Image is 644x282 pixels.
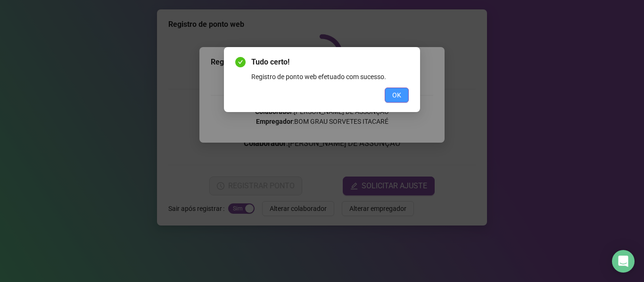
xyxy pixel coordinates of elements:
[612,250,635,273] div: Open Intercom Messenger
[385,88,409,103] button: OK
[235,57,246,67] span: check-circle
[251,56,409,68] span: Tudo certo!
[251,72,409,82] div: Registro de ponto web efetuado com sucesso.
[392,90,401,100] span: OK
